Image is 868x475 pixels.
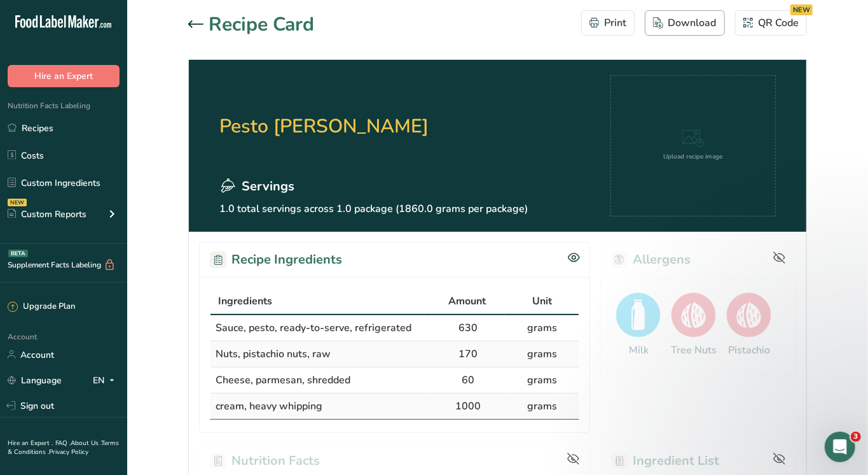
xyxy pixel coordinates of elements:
a: Terms & Conditions . [8,439,119,457]
div: NEW [790,4,813,15]
span: Sauce, pesto, ready-to-serve, refrigerated [216,321,411,335]
td: 60 [432,367,506,393]
span: Ingredients [218,294,272,309]
td: grams [505,393,579,419]
div: QR Code [743,15,799,31]
span: cream, heavy whipping [216,399,322,413]
button: Download [645,10,725,36]
div: Upload recipe image [664,152,723,162]
span: Servings [242,177,294,196]
button: Hire an Expert [8,65,120,87]
h1: Recipe Card [209,10,314,39]
div: EN [93,372,120,388]
span: Amount [448,294,486,309]
a: Privacy Policy [49,448,88,457]
button: QR Code NEW [735,10,807,36]
div: NEW [8,199,27,206]
div: Custom Reports [8,208,86,221]
a: About Us . [71,439,101,448]
div: Print [589,15,626,31]
a: FAQ . [55,439,71,448]
span: Nuts, pistachio nuts, raw [216,347,331,361]
td: grams [505,315,579,341]
td: grams [505,341,579,367]
td: grams [505,367,579,393]
h2: Recipe Ingredients [210,250,342,269]
div: Download [653,15,717,31]
div: BETA [8,250,28,257]
h2: Pesto [PERSON_NAME] [219,75,528,177]
a: Language [8,369,62,392]
a: Hire an Expert . [8,439,53,448]
td: 170 [432,341,506,367]
iframe: Intercom live chat [825,432,855,462]
span: Unit [532,294,552,309]
td: 1000 [432,393,506,419]
td: 630 [432,315,506,341]
div: Upgrade Plan [8,301,75,313]
button: Print [581,10,635,36]
p: 1.0 total servings across 1.0 package (1860.0 grams per package) [219,201,528,216]
span: 3 [851,432,861,442]
span: Cheese, parmesan, shredded [216,373,350,387]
